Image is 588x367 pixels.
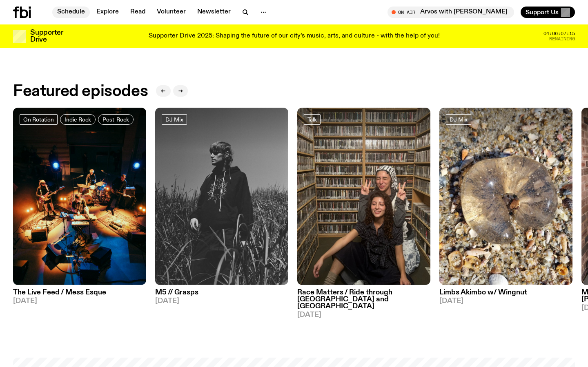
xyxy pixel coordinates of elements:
[307,116,317,122] span: Talk
[13,285,146,305] a: The Live Feed / Mess Esque[DATE]
[446,114,471,125] a: DJ Mix
[439,285,572,305] a: Limbs Akimbo w/ Wingnut[DATE]
[152,7,191,18] a: Volunteer
[297,285,430,318] a: Race Matters / Ride through [GEOGRAPHIC_DATA] and [GEOGRAPHIC_DATA][DATE]
[439,289,572,296] h3: Limbs Akimbo w/ Wingnut
[65,116,91,122] span: Indie Rock
[543,31,575,36] span: 04:06:07:15
[13,289,146,296] h3: The Live Feed / Mess Esque
[450,116,468,122] span: DJ Mix
[23,116,54,122] span: On Rotation
[521,7,575,18] button: Support Us
[162,114,187,125] a: DJ Mix
[155,285,288,305] a: M5 // Grasps[DATE]
[155,298,288,305] span: [DATE]
[13,298,146,305] span: [DATE]
[13,84,148,99] h2: Featured episodes
[192,7,236,18] a: Newsletter
[52,7,90,18] a: Schedule
[439,298,572,305] span: [DATE]
[98,114,134,125] a: Post-Rock
[20,114,58,125] a: On Rotation
[30,29,63,43] h3: Supporter Drive
[149,33,440,40] p: Supporter Drive 2025: Shaping the future of our city’s music, arts, and culture - with the help o...
[155,289,288,296] h3: M5 // Grasps
[91,7,124,18] a: Explore
[297,108,430,285] img: Sara and Malaak squatting on ground in fbi music library. Sara is making peace signs behind Malaa...
[165,116,183,122] span: DJ Mix
[125,7,150,18] a: Read
[549,37,575,41] span: Remaining
[304,114,321,125] a: Talk
[102,116,129,122] span: Post-Rock
[297,289,430,310] h3: Race Matters / Ride through [GEOGRAPHIC_DATA] and [GEOGRAPHIC_DATA]
[526,9,559,16] span: Support Us
[388,7,514,18] button: On AirArvos with [PERSON_NAME]
[60,114,96,125] a: Indie Rock
[297,312,430,318] span: [DATE]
